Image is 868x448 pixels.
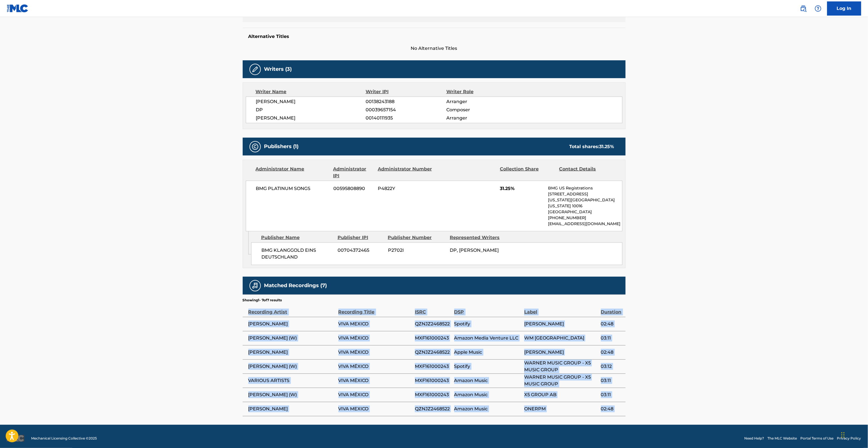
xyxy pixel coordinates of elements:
a: Need Help? [745,436,764,441]
span: QZNJZ2468522 [415,349,451,356]
p: [GEOGRAPHIC_DATA] [548,209,622,215]
div: Label [524,303,598,315]
div: Represented Writers [450,234,508,241]
span: [PERSON_NAME] [256,98,366,105]
span: QZNJZ2468522 [415,406,451,412]
img: help [815,5,822,12]
span: 02:48 [601,349,623,356]
span: 03:11 [601,377,623,384]
span: [PERSON_NAME] [248,349,336,356]
div: Publisher Name [261,234,333,241]
div: Help [812,3,824,14]
span: VIVA MÉXICO [338,335,412,342]
p: [EMAIL_ADDRESS][DOMAIN_NAME] [548,221,622,227]
span: 31.25 % [600,144,614,149]
span: WARNER MUSIC GROUP - X5 MUSIC GROUP [524,374,598,387]
span: 00595808890 [333,185,374,192]
span: DP [256,106,366,113]
div: Recording Title [338,303,412,315]
span: P2702I [388,247,446,254]
div: Recording Artist [248,303,336,315]
p: BMG US Registrations [548,185,622,191]
span: [PERSON_NAME] [248,321,336,327]
a: Portal Terms of Use [801,436,834,441]
a: Public Search [798,3,809,14]
span: No Alternative Titles [243,45,626,52]
div: Drag [841,426,845,443]
span: MXF161000243 [415,391,451,398]
div: Administrator Name [256,166,329,179]
span: VIVA MÉXICO [338,377,412,384]
span: [PERSON_NAME] [256,115,366,121]
span: MXF161000243 [415,335,451,342]
span: Arranger [446,98,520,105]
span: [PERSON_NAME] (W) [248,335,336,342]
span: VIVA MEXICO [338,406,412,412]
p: [PHONE_NUMBER] [548,215,622,221]
span: 00140111935 [366,115,446,121]
span: Amazon Media Venture LLC [454,335,522,342]
div: Publisher Number [388,234,446,241]
div: Publisher IPI [338,234,384,241]
span: BMG KLANGGOLD EINS DEUTSCHLAND [261,247,334,261]
span: VIVA MÉXICO [338,349,412,356]
div: Duration [601,303,623,315]
span: MXF161000243 [415,363,451,370]
span: 00039657154 [366,106,446,113]
h5: Publishers (1) [264,143,299,150]
h5: Matched Recordings (7) [264,282,327,289]
div: ISRC [415,303,451,315]
span: 02:48 [601,321,623,327]
span: Amazon Music [454,406,522,412]
p: [US_STATE][GEOGRAPHIC_DATA][US_STATE] 10016 [548,197,622,209]
span: 03:11 [601,391,623,398]
a: Log In [827,1,861,16]
div: DSP [454,303,522,315]
img: Publishers [252,143,259,150]
span: [PERSON_NAME] (W) [248,391,336,398]
span: VIVA MÉXICO [338,391,412,398]
span: [PERSON_NAME] [248,406,336,412]
span: ONERPM [524,406,598,412]
span: Arranger [446,115,520,121]
span: QZNJZ2468522 [415,321,451,327]
span: WARNER MUSIC GROUP - X5 MUSIC GROUP [524,360,598,373]
span: 31.25% [500,185,544,192]
span: Composer [446,106,520,113]
a: The MLC Website [768,436,797,441]
span: WM [GEOGRAPHIC_DATA] [524,335,598,342]
span: Mechanical Licensing Collective © 2025 [31,436,97,441]
img: search [800,5,807,12]
p: Showing 1 - 7 of 7 results [243,298,282,303]
span: BMG PLATINUM SONGS [256,185,329,192]
span: 03:11 [601,335,623,342]
h5: Writers (3) [264,66,292,72]
div: Administrator Number [378,166,433,179]
span: P4822Y [378,185,433,192]
span: VIVA MEXICO [338,321,412,327]
div: Contact Details [559,166,614,179]
div: Administrator IPI [333,166,374,179]
iframe: Chat Widget [840,421,868,448]
span: Amazon Music [454,391,522,398]
img: Matched Recordings [252,282,259,289]
img: Writers [252,66,259,73]
span: 00704372465 [338,247,384,254]
img: MLC Logo [7,4,29,12]
span: Spotify [454,363,522,370]
span: 03:12 [601,363,623,370]
span: [PERSON_NAME] [524,321,598,327]
span: Apple Music [454,349,522,356]
span: [PERSON_NAME] (W) [248,363,336,370]
h5: Alternative Titles [248,34,620,39]
span: [PERSON_NAME] [524,349,598,356]
span: Spotify [454,321,522,327]
div: Total shares: [570,143,614,150]
div: Writer Name [256,88,366,95]
span: VIVA MÉXICO [338,363,412,370]
span: X5 GROUP AB [524,391,598,398]
span: 02:48 [601,406,623,412]
a: Privacy Policy [837,436,861,441]
div: Writer IPI [366,88,446,95]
